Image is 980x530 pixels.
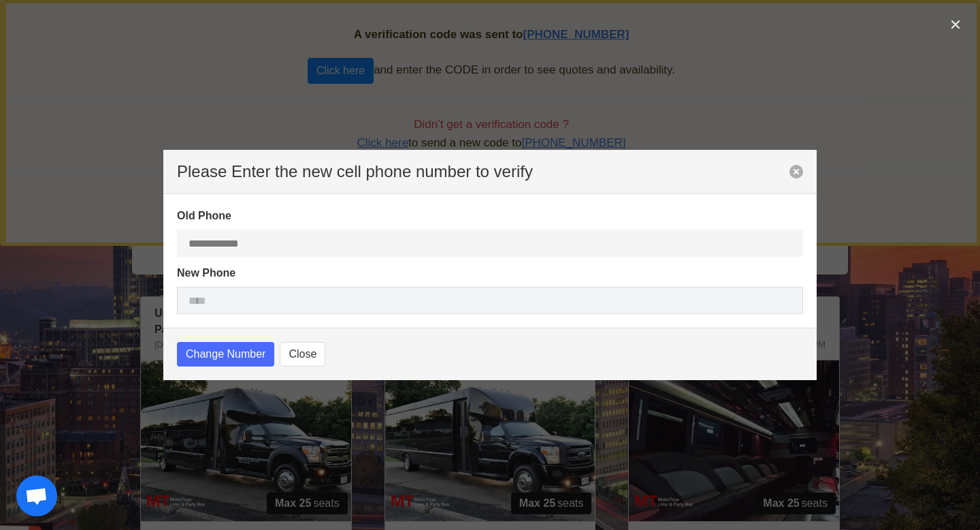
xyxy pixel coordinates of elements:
[177,208,803,224] label: Old Phone
[177,265,803,281] label: New Phone
[16,476,57,516] a: Open chat
[186,346,265,362] span: Change Number
[280,342,325,367] button: Close
[177,342,274,367] button: Change Number
[289,346,316,362] span: Close
[177,163,789,180] p: Please Enter the new cell phone number to verify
